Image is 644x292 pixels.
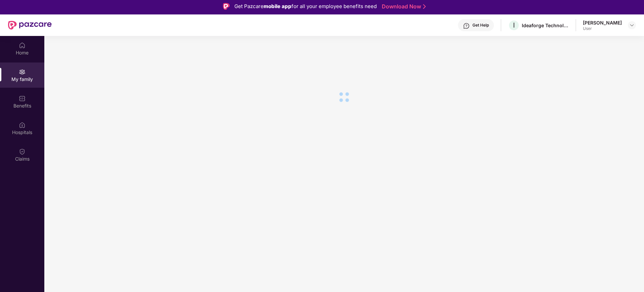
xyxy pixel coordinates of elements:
[19,122,26,128] img: svg+xml;base64,PHN2ZyBpZD0iSG9zcGl0YWxzIiB4bWxucz0iaHR0cDovL3d3dy53My5vcmcvMjAwMC9zdmciIHdpZHRoPS...
[583,19,622,26] div: [PERSON_NAME]
[8,21,52,30] img: New Pazcare Logo
[19,42,26,49] img: svg+xml;base64,PHN2ZyBpZD0iSG9tZSIgeG1sbnM9Imh0dHA6Ly93d3cudzMub3JnLzIwMDAvc3ZnIiB3aWR0aD0iMjAiIG...
[463,23,470,29] img: svg+xml;base64,PHN2ZyBpZD0iSGVscC0zMngzMiIgeG1sbnM9Imh0dHA6Ly93d3cudzMub3JnLzIwMDAvc3ZnIiB3aWR0aD...
[19,69,26,75] img: svg+xml;base64,PHN2ZyB3aWR0aD0iMjAiIGhlaWdodD0iMjAiIHZpZXdCb3g9IjAgMCAyMCAyMCIgZmlsbD0ibm9uZSIgeG...
[423,3,426,10] img: Stroke
[382,3,424,10] a: Download Now
[223,3,230,10] img: Logo
[19,148,26,155] img: svg+xml;base64,PHN2ZyBpZD0iQ2xhaW0iIHhtbG5zPSJodHRwOi8vd3d3LnczLm9yZy8yMDAwL3N2ZyIgd2lkdGg9IjIwIi...
[234,2,377,10] div: Get Pazcare for all your employee benefits need
[583,26,622,31] div: User
[19,95,26,102] img: svg+xml;base64,PHN2ZyBpZD0iQmVuZWZpdHMiIHhtbG5zPSJodHRwOi8vd3d3LnczLm9yZy8yMDAwL3N2ZyIgd2lkdGg9Ij...
[472,23,489,28] div: Get Help
[522,22,569,29] div: Ideaforge Technology Ltd
[629,23,635,28] img: svg+xml;base64,PHN2ZyBpZD0iRHJvcGRvd24tMzJ4MzIiIHhtbG5zPSJodHRwOi8vd3d3LnczLm9yZy8yMDAwL3N2ZyIgd2...
[264,3,291,9] strong: mobile app
[513,21,515,29] span: I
